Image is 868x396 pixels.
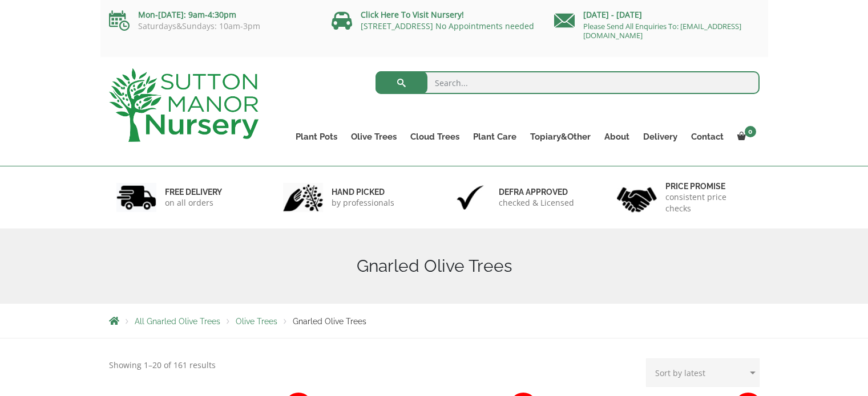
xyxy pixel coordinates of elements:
img: 3.jpg [450,183,490,212]
a: Plant Pots [289,129,344,145]
a: 0 [730,129,760,145]
nav: Breadcrumbs [109,316,760,325]
p: Showing 1–20 of 161 results [109,358,216,372]
a: Plant Care [466,129,523,145]
a: Cloud Trees [403,129,466,145]
h6: FREE DELIVERY [165,187,222,197]
img: 1.jpg [116,183,156,212]
select: Shop order [646,358,760,387]
img: 2.jpg [283,183,323,212]
h6: Price promise [665,181,752,191]
img: 4.jpg [617,180,657,215]
h1: Gnarled Olive Trees [109,256,760,276]
input: Search... [376,71,760,94]
p: Mon-[DATE]: 9am-4:30pm [109,8,314,22]
a: [STREET_ADDRESS] No Appointments needed [361,21,534,31]
h6: Defra approved [499,187,574,197]
a: About [597,129,636,145]
span: 0 [745,126,756,137]
p: checked & Licensed [499,197,574,209]
a: All Gnarled Olive Trees [135,317,220,326]
h6: hand picked [332,187,394,197]
span: Gnarled Olive Trees [293,317,366,326]
a: Delivery [636,129,684,145]
a: Olive Trees [236,317,277,326]
a: Click Here To Visit Nursery! [361,9,464,20]
p: Saturdays&Sundays: 10am-3pm [109,22,314,31]
a: Contact [684,129,730,145]
p: [DATE] - [DATE] [554,8,760,22]
p: by professionals [332,197,394,209]
a: Topiary&Other [523,129,597,145]
p: on all orders [165,197,222,209]
img: logo [109,68,259,142]
a: Olive Trees [344,129,403,145]
a: Please Send All Enquiries To: [EMAIL_ADDRESS][DOMAIN_NAME] [583,21,741,40]
p: consistent price checks [665,191,752,214]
